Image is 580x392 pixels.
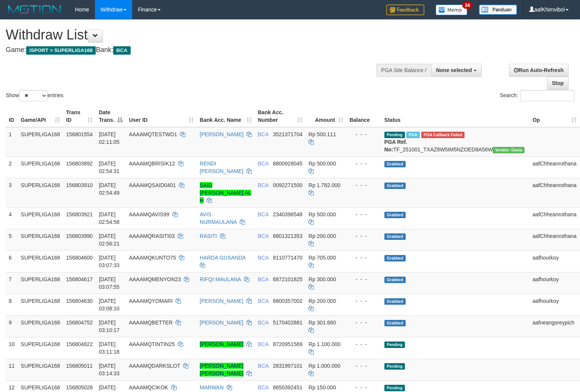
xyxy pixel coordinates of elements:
span: AAAAMQDARKSLOT [129,363,180,369]
td: 3 [6,178,18,207]
img: Button%20Memo.svg [436,5,468,15]
th: Date Trans.: activate to sort column descending [96,105,126,127]
span: 156803892 [66,161,93,167]
td: SUPERLIGA168 [18,229,63,250]
span: Copy 2831997101 to clipboard [273,363,302,369]
a: RENDI [PERSON_NAME] [200,161,243,174]
span: ISPORT > SUPERLIGA168 [26,46,96,55]
td: SUPERLIGA168 [18,207,63,229]
span: AAAAMQBRISIK12 [129,161,175,167]
span: 156803921 [66,211,93,217]
span: [DATE] 03:07:33 [99,255,120,268]
span: Pending [384,342,405,348]
label: Show entries [6,90,63,101]
span: AAAAMQTINTIN25 [129,341,175,347]
div: - - - [349,297,378,305]
td: 8 [6,294,18,315]
td: 6 [6,250,18,272]
span: None selected [436,67,472,73]
th: User ID: activate to sort column ascending [126,105,196,127]
span: Pending [384,385,405,391]
td: SUPERLIGA168 [18,294,63,315]
span: Grabbed [384,298,406,305]
td: 1 [6,127,18,157]
img: Feedback.jpg [386,5,424,15]
select: Showentries [19,90,47,101]
span: [DATE] 02:54:49 [99,182,120,196]
span: BCA [113,46,130,55]
a: [PERSON_NAME] [200,341,243,347]
div: - - - [349,362,378,370]
span: BCA [258,384,269,390]
th: Bank Acc. Name: activate to sort column ascending [197,105,255,127]
span: Pending [384,132,405,138]
th: Trans ID: activate to sort column ascending [63,105,96,127]
img: MOTION_logo.png [6,4,63,15]
span: PGA Error [421,132,465,138]
div: - - - [349,340,378,348]
td: 4 [6,207,18,229]
span: Copy 8110771470 to clipboard [273,255,302,261]
div: - - - [349,254,378,261]
a: Stop [547,77,569,90]
h4: Game: Bank: [6,46,379,54]
span: Grabbed [384,161,406,167]
td: 10 [6,337,18,359]
span: BCA [258,233,269,239]
span: [DATE] 02:54:58 [99,211,120,225]
span: Copy 6801321353 to clipboard [273,233,302,239]
span: AAAAMQMENYON23 [129,276,181,282]
span: Marked by aafseijuro [406,132,420,138]
span: [DATE] 02:54:31 [99,161,120,174]
td: 9 [6,315,18,337]
span: BCA [258,298,269,304]
a: RIFQI MAULANA [200,276,241,282]
span: 156804822 [66,341,93,347]
span: Rp 500.000 [308,211,336,217]
span: BCA [258,341,269,347]
a: Run Auto-Refresh [509,64,569,77]
span: 156804617 [66,276,93,282]
span: Rp 150.000 [308,384,336,390]
td: aafChheanrothana [529,156,580,178]
td: 11 [6,359,18,380]
div: - - - [349,160,378,167]
a: SAID [PERSON_NAME] AL H [200,182,251,203]
span: AAAAMQCIKOK [129,384,168,390]
h1: Withdraw List [6,27,379,43]
span: AAAAMQYOMARI [129,298,172,304]
span: 156801554 [66,131,93,137]
span: Rp 301.680 [308,320,336,326]
span: AAAAMQKUNTO75 [129,255,176,261]
span: Copy 8800928045 to clipboard [273,161,302,167]
div: - - - [349,384,378,391]
span: BCA [258,131,269,137]
th: Op: activate to sort column ascending [529,105,580,127]
td: aafhourkoy [529,250,580,272]
span: Pending [384,363,405,370]
span: BCA [258,276,269,282]
span: Copy 6872101825 to clipboard [273,276,302,282]
span: [DATE] 03:11:18 [99,341,120,355]
span: 156804600 [66,255,93,261]
span: Copy 8720951569 to clipboard [273,341,302,347]
a: [PERSON_NAME] [PERSON_NAME] [200,363,243,376]
span: Rp 200.000 [308,298,336,304]
span: BCA [258,320,269,326]
th: Status [381,105,529,127]
span: [DATE] 03:07:55 [99,276,120,290]
td: SUPERLIGA168 [18,127,63,157]
img: panduan.png [479,5,517,15]
span: Grabbed [384,212,406,218]
span: AAAAMQBETTER [129,320,172,326]
span: 156805011 [66,363,93,369]
div: - - - [349,276,378,283]
td: SUPERLIGA168 [18,337,63,359]
a: MARWAN [200,384,224,390]
span: Copy 2340396548 to clipboard [273,211,302,217]
th: Game/API: activate to sort column ascending [18,105,63,127]
span: Grabbed [384,233,406,240]
a: RASITI [200,233,217,239]
span: 156803910 [66,182,93,188]
span: Grabbed [384,320,406,326]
